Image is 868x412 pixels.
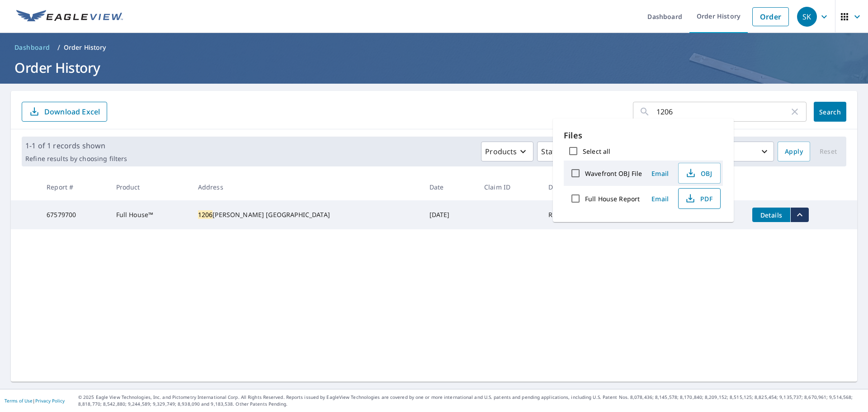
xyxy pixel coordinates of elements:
[35,398,65,404] a: Privacy Policy
[646,192,675,206] button: Email
[25,140,127,151] p: 1-1 of 1 records shown
[16,10,123,24] img: EV Logo
[684,168,713,179] span: OBJ
[821,108,839,116] span: Search
[778,142,810,161] button: Apply
[485,146,517,157] p: Products
[752,208,790,222] button: detailsBtn-67579700
[109,174,191,200] th: Product
[790,208,809,222] button: filesDropdownBtn-67579700
[564,129,723,142] p: Files
[22,102,107,122] button: Download Excel
[646,166,675,180] button: Email
[758,211,785,219] span: Details
[109,200,191,229] td: Full House™
[649,194,671,203] span: Email
[11,58,857,77] h1: Order History
[481,142,533,161] button: Products
[541,146,563,157] p: Status
[191,174,422,200] th: Address
[5,398,65,403] p: |
[11,40,857,55] nav: breadcrumb
[198,210,213,219] mark: 1206
[14,43,50,52] span: Dashboard
[11,40,54,55] a: Dashboard
[585,194,640,203] label: Full House Report
[541,174,604,200] th: Delivery
[198,210,415,219] div: [PERSON_NAME] [GEOGRAPHIC_DATA]
[57,42,60,53] li: /
[5,398,33,404] a: Terms of Use
[797,7,817,27] div: SK
[684,193,713,204] span: PDF
[44,107,100,117] p: Download Excel
[785,146,803,157] span: Apply
[541,200,604,229] td: Regular
[477,174,541,200] th: Claim ID
[678,163,721,184] button: OBJ
[39,200,108,229] td: 67579700
[78,394,863,407] p: © 2025 Eagle View Technologies, Inc. and Pictometry International Corp. All Rights Reserved. Repo...
[814,102,846,122] button: Search
[537,142,580,161] button: Status
[64,43,106,52] p: Order History
[422,200,477,229] td: [DATE]
[25,155,127,163] p: Refine results by choosing filters
[422,174,477,200] th: Date
[678,188,721,209] button: PDF
[39,174,108,200] th: Report #
[585,169,642,178] label: Wavefront OBJ File
[656,99,789,124] input: Address, Report #, Claim ID, etc.
[649,169,671,178] span: Email
[752,7,789,26] a: Order
[583,147,610,156] label: Select all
